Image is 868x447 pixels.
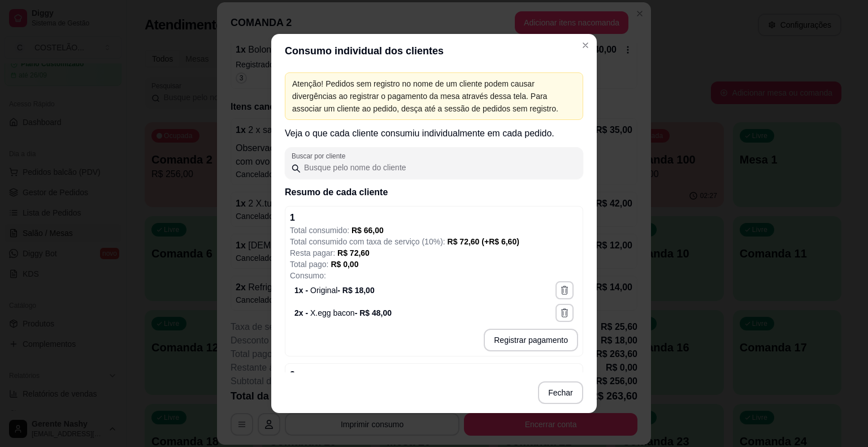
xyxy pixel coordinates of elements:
[271,34,597,68] header: Consumo individual dos clientes
[285,127,583,140] p: Veja o que cada cliente consumiu individualmente em cada pedido.
[290,236,578,247] p: Total consumido com taxa de serviço ( 10 %):
[292,164,301,173] span: search
[285,186,583,199] p: Resumo de cada cliente
[294,285,375,296] p: 1 x - - R$ 18,00
[331,260,358,269] span: R$ 0,00
[290,211,295,225] p: 1
[290,247,578,259] p: Resta pagar:
[290,368,295,382] p: 2
[290,259,578,270] p: Total pago:
[294,307,392,319] p: 2 x - - R$ 48,00
[290,270,578,281] p: Consumo:
[290,225,578,236] p: Total consumido:
[576,36,594,54] button: Close
[351,226,384,235] span: R$ 66,00
[310,308,355,317] span: X.egg bacon
[310,286,337,295] span: Original
[292,78,576,115] div: Atenção! Pedidos sem registro no nome de um cliente podem causar divergências ao registrar o paga...
[448,237,519,246] span: R$ 72,60 (+ R$ 6,60 )
[292,151,349,161] label: Buscar por cliente
[538,381,583,404] button: Fechar
[301,162,576,173] input: Buscar por cliente
[337,248,370,257] span: R$ 72,60
[484,329,578,351] button: Registrar pagamento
